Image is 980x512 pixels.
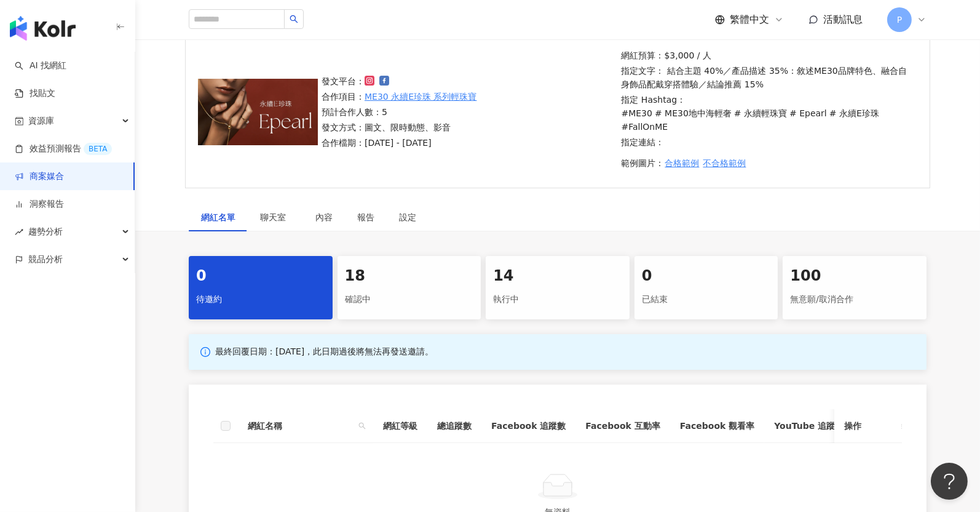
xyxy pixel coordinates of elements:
[322,74,477,88] p: 發文平台：
[198,79,318,145] img: ME30 永續E珍珠 系列輕珠寶
[823,14,863,25] span: 活動訊息
[322,90,477,103] p: 合作項目：
[373,409,427,443] th: 網紅等級
[575,409,670,443] th: Facebook 互動率
[15,143,112,155] a: 效益預測報告BETA
[703,158,746,168] span: 不合格範例
[322,105,477,119] p: 預計合作人數：5
[730,13,769,26] span: 繁體中文
[622,106,652,120] p: #ME30
[356,417,368,435] span: search
[290,15,298,23] span: search
[199,345,212,359] span: info-circle
[345,266,474,287] div: 18
[665,158,700,168] span: 合格範例
[764,409,853,443] th: YouTube 追蹤數
[665,151,700,175] button: 合格範例
[365,90,477,103] a: ME30 永續E珍珠 系列輕珠寶
[322,121,477,134] p: 發文方式：圖文、限時動態、影音
[622,135,914,149] p: 指定連結：
[790,289,919,310] div: 無意願/取消合作
[315,210,333,224] div: 內容
[215,346,433,358] p: 最終回覆日期：[DATE]，此日期過後將無法再發送邀請。
[829,106,879,120] p: # 永續E珍珠
[622,120,668,134] p: #FallOnME
[28,218,63,246] span: 趨勢分析
[15,170,64,183] a: 商案媒合
[834,409,902,443] th: 操作
[931,463,968,500] iframe: Help Scout Beacon - Open
[427,409,481,443] th: 總追蹤數
[642,266,771,287] div: 0
[322,136,477,150] p: 合作檔期：[DATE] - [DATE]
[642,289,771,310] div: 已結束
[28,246,63,273] span: 競品分析
[622,151,914,175] p: 範例圖片：
[493,266,622,287] div: 14
[655,106,732,120] p: # ME30地中海輕奢
[28,107,54,135] span: 資源庫
[622,49,914,62] p: 網紅預算：$3,000 / 人
[493,289,622,310] div: 執行中
[481,409,575,443] th: Facebook 追蹤數
[622,93,914,134] p: 指定 Hashtag：
[399,210,416,224] div: 設定
[357,210,374,224] div: 報告
[345,289,474,310] div: 確認中
[358,422,366,430] span: search
[201,210,235,224] div: 網紅名單
[15,198,64,210] a: 洞察報告
[670,409,764,443] th: Facebook 觀看率
[248,419,354,433] span: 網紅名稱
[703,151,747,175] button: 不合格範例
[15,228,23,236] span: rise
[15,87,55,100] a: 找貼文
[897,13,902,26] span: P
[790,266,919,287] div: 100
[734,106,787,120] p: # 永續輕珠寶
[15,60,66,72] a: searchAI 找網紅
[196,289,325,310] div: 待邀約
[260,213,291,222] span: 聊天室
[789,106,827,120] p: # Epearl
[622,64,914,91] p: 指定文字： 結合主題 40%／產品描述 35%：敘述ME30品牌特色、融合自身飾品配戴穿搭體驗／結論推薦 15%
[196,266,325,287] div: 0
[10,16,76,41] img: logo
